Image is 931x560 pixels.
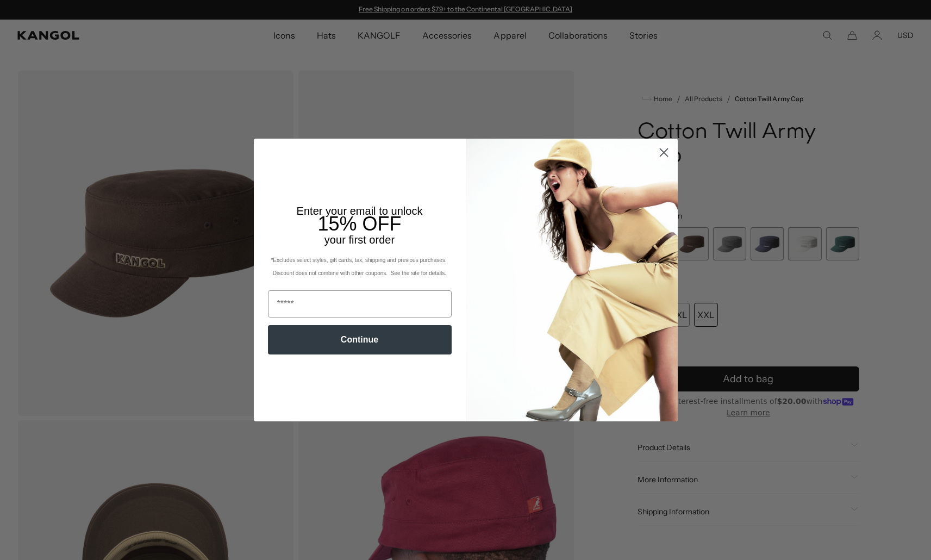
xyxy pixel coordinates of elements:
[466,139,678,421] img: 93be19ad-e773-4382-80b9-c9d740c9197f.jpeg
[271,257,448,276] span: *Excludes select styles, gift cards, tax, shipping and previous purchases. Discount does not comb...
[297,205,423,217] span: Enter your email to unlock
[324,234,395,246] span: your first order
[268,325,452,354] button: Continue
[654,143,673,162] button: Close dialog
[317,213,401,235] span: 15% OFF
[268,290,452,318] input: Email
